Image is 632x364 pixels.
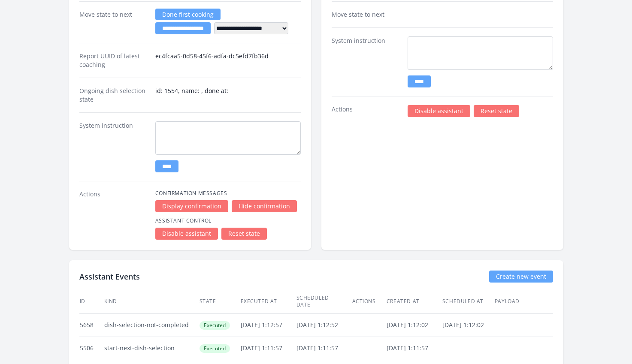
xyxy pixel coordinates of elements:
[79,10,148,34] dt: Move state to next
[442,289,494,314] th: Scheduled at
[79,313,104,337] td: 5658
[489,271,553,283] a: Create new event
[79,121,148,172] dt: System instruction
[221,228,267,240] a: Reset state
[199,289,240,314] th: State
[474,105,519,117] a: Reset state
[79,87,148,104] dt: Ongoing dish selection state
[240,313,296,337] td: [DATE] 1:12:57
[155,87,301,104] dd: id: 1554, name: , done at:
[104,289,199,314] th: Kind
[332,36,401,87] dt: System instruction
[296,289,352,314] th: Scheduled date
[79,271,140,283] h2: Assistant Events
[79,190,148,240] dt: Actions
[240,337,296,360] td: [DATE] 1:11:57
[155,190,301,197] h4: Confirmation Messages
[332,105,401,117] dt: Actions
[386,313,442,337] td: [DATE] 1:12:02
[408,105,470,117] a: Disable assistant
[104,337,199,360] td: start-next-dish-selection
[200,321,230,330] span: Executed
[240,289,296,314] th: Executed at
[79,289,104,314] th: ID
[155,9,221,20] a: Done first cooking
[79,337,104,360] td: 5506
[104,313,199,337] td: dish-selection-not-completed
[352,289,386,314] th: Actions
[79,52,148,69] dt: Report UUID of latest coaching
[155,200,228,212] a: Display confirmation
[386,337,442,360] td: [DATE] 1:11:57
[155,228,218,240] a: Disable assistant
[155,52,301,69] dd: ec4fcaa5-0d58-45f6-adfa-dc5efd7fb36d
[386,289,442,314] th: Created at
[296,337,352,360] td: [DATE] 1:11:57
[200,344,230,353] span: Executed
[296,313,352,337] td: [DATE] 1:12:52
[232,200,297,212] a: Hide confirmation
[155,217,301,224] h4: Assistant Control
[442,313,494,337] td: [DATE] 1:12:02
[332,10,401,19] dt: Move state to next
